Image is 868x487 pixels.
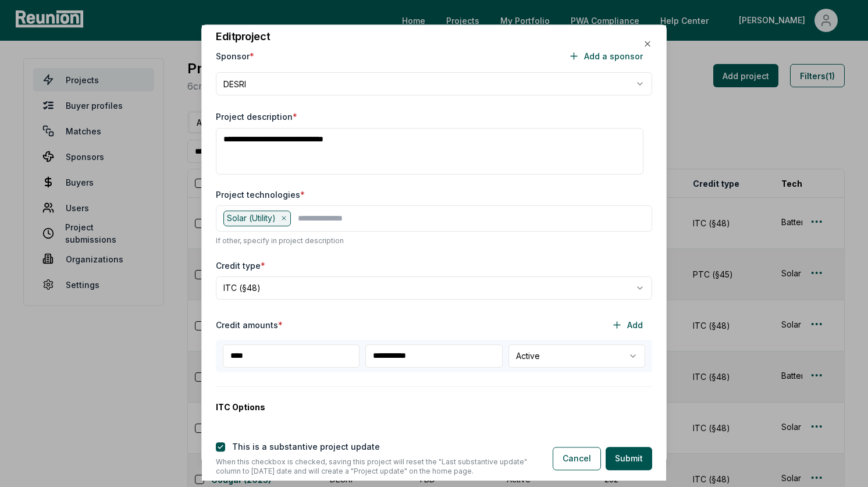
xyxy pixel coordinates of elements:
[216,50,254,62] label: Sponsor
[216,189,305,201] label: Project technologies
[606,447,652,470] button: Submit
[553,447,601,470] button: Cancel
[216,236,652,246] p: If other, specify in project description
[216,401,652,413] label: ITC Options
[216,32,270,42] h2: Edit project
[216,112,297,122] label: Project description
[602,314,652,337] button: Add
[216,319,283,331] label: Credit amounts
[232,442,380,452] label: This is a substantive project update
[216,458,534,477] p: When this checkbox is checked, saving this project will reset the "Last substantive update" colum...
[216,260,265,272] label: Credit type
[559,45,652,68] button: Add a sponsor
[223,211,291,226] div: Solar (Utility)
[216,427,271,439] label: Basis step up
